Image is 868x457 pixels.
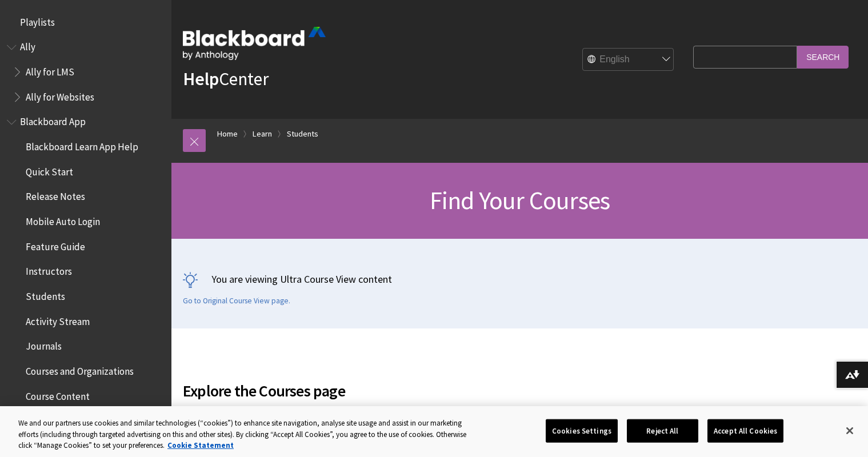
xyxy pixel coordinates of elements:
[26,137,138,153] span: Blackboard Learn App Help
[183,296,290,306] a: Go to Original Course View page.
[20,13,55,28] span: Playlists
[20,38,35,53] span: Ally
[183,272,857,286] p: You are viewing Ultra Course View content
[583,49,674,71] select: Site Language Selector
[837,418,862,443] button: Close
[26,212,100,227] span: Mobile Auto Login
[287,127,318,141] a: Students
[183,379,687,403] span: Explore the Courses page
[26,262,72,278] span: Instructors
[26,62,74,78] span: Ally for LMS
[183,67,269,90] a: HelpCenter
[707,419,783,443] button: Accept All Cookies
[7,38,165,107] nav: Book outline for Anthology Ally Help
[253,127,272,141] a: Learn
[26,387,90,402] span: Course Content
[26,362,134,377] span: Courses and Organizations
[183,27,326,60] img: Blackboard by Anthology
[430,185,610,216] span: Find Your Courses
[26,337,62,352] span: Journals
[26,237,85,252] span: Feature Guide
[183,67,219,90] strong: Help
[26,187,85,203] span: Release Notes
[7,13,165,32] nav: Book outline for Playlists
[26,287,65,302] span: Students
[546,419,618,443] button: Cookies Settings
[217,127,238,141] a: Home
[20,113,86,128] span: Blackboard App
[797,46,849,68] input: Search
[627,419,698,443] button: Reject All
[26,312,90,327] span: Activity Stream
[26,87,94,103] span: Ally for Websites
[18,418,477,451] div: We and our partners use cookies and similar technologies (“cookies”) to enhance site navigation, ...
[26,162,73,178] span: Quick Start
[167,440,234,450] a: More information about your privacy, opens in a new tab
